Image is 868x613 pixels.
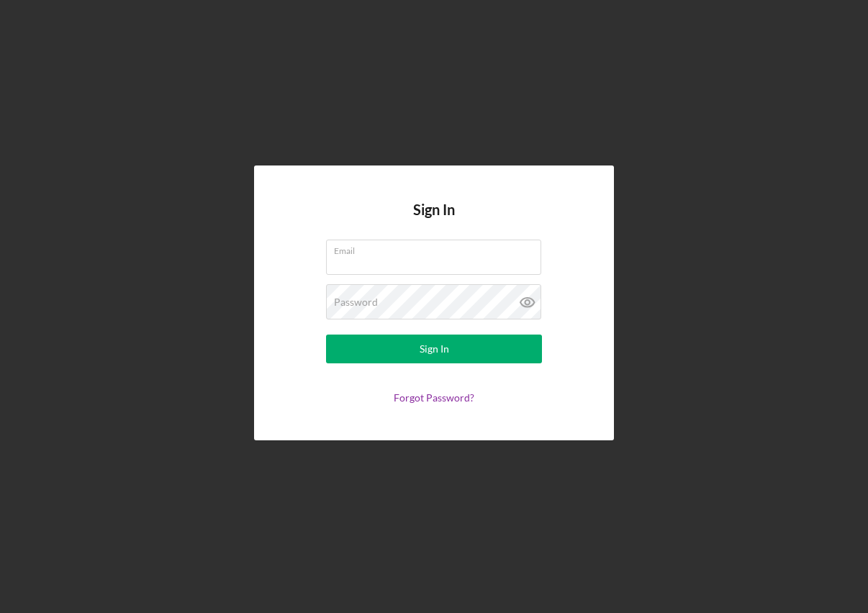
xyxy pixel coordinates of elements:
label: Email [334,240,541,256]
div: Sign In [420,335,449,363]
h4: Sign In [413,201,455,240]
a: Forgot Password? [394,391,474,404]
label: Password [334,296,378,308]
button: Sign In [326,335,542,363]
